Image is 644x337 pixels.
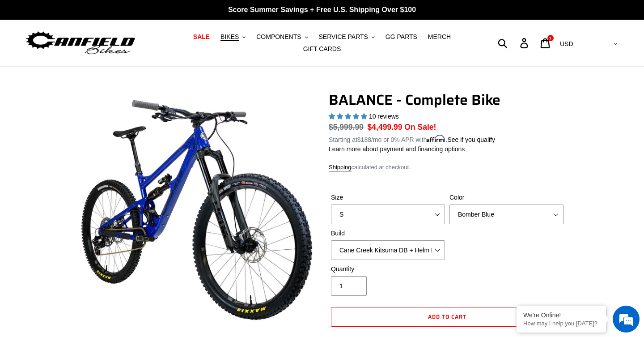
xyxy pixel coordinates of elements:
a: SALE [189,31,214,43]
span: Affirm [427,135,445,142]
a: Shipping [329,164,352,171]
input: Search [503,33,525,53]
button: Add to cart [331,307,563,327]
span: SERVICE PARTS [318,33,368,41]
div: calculated at checkout. [329,163,566,172]
div: We're Online! [523,311,599,319]
p: How may I help you today? [523,320,599,327]
a: GG PARTS [381,31,422,43]
a: See if you qualify - Learn more about Affirm Financing (opens in modal) [447,136,495,143]
button: SERVICE PARTS [314,31,379,43]
a: GIFT CARDS [299,43,346,55]
span: 5.00 stars [329,113,369,120]
img: Canfield Bikes [25,29,136,57]
span: BIKES [220,33,239,41]
label: Size [331,193,445,202]
span: 1 [549,36,551,40]
span: GIFT CARDS [303,45,341,53]
span: MERCH [428,33,451,41]
a: 1 [535,34,556,53]
span: Add to cart [428,312,466,321]
a: Learn more about payment and financing options [329,145,465,153]
label: Color [449,193,563,202]
span: 10 reviews [369,113,399,120]
p: Starting at /mo or 0% APR with . [329,133,495,145]
a: MERCH [424,31,455,43]
span: $188 [357,136,371,143]
s: $5,999.99 [329,123,364,132]
button: BIKES [216,31,250,43]
span: COMPONENTS [256,33,301,41]
span: SALE [193,33,210,41]
button: COMPONENTS [252,31,312,43]
span: On Sale! [404,121,436,133]
span: GG PARTS [386,33,417,41]
label: Build [331,229,445,238]
span: $4,499.99 [368,123,402,132]
h1: BALANCE - Complete Bike [329,91,566,108]
label: Quantity [331,264,445,274]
